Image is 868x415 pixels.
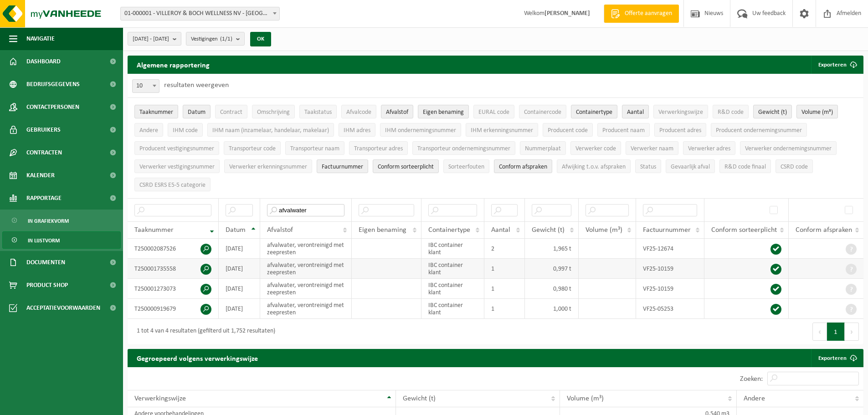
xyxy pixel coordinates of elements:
span: Producent code [548,127,588,134]
span: IHM erkenningsnummer [471,127,533,134]
td: VF25-10159 [636,279,704,299]
td: [DATE] [219,259,260,279]
label: Zoeken: [740,375,763,383]
button: StatusStatus: Activate to sort [635,159,661,173]
span: Rapportage [26,187,62,210]
span: Datum [226,226,246,234]
button: Previous [812,323,827,341]
span: Gewicht (t) [532,226,565,234]
span: Gewicht (t) [403,395,436,402]
count: (1/1) [220,36,232,42]
button: IHM erkenningsnummerIHM erkenningsnummer: Activate to sort [466,123,538,137]
button: IHM adresIHM adres: Activate to sort [339,123,375,137]
span: Kalender [26,164,55,187]
td: [DATE] [219,239,260,259]
button: Next [845,323,859,341]
button: ContainertypeContainertype: Activate to sort [571,105,617,118]
button: R&D codeR&amp;D code: Activate to sort [713,105,749,118]
button: Transporteur ondernemingsnummerTransporteur ondernemingsnummer : Activate to sort [412,141,515,155]
span: Verwerker code [575,145,616,152]
span: Nummerplaat [525,145,561,152]
td: 0,980 t [525,279,579,299]
span: Conform afspraken [796,226,852,234]
button: AantalAantal: Activate to sort [622,105,649,118]
span: Producent naam [602,127,645,134]
td: afvalwater, verontreinigd met zeepresten [260,279,352,299]
span: Taaknummer [134,226,174,234]
button: AfvalstofAfvalstof: Activate to sort [381,105,413,118]
td: 1 [484,299,525,319]
span: Afvalstof [386,109,408,116]
span: Verwerkingswijze [658,109,703,116]
button: Gevaarlijk afval : Activate to sort [666,159,715,173]
button: FactuurnummerFactuurnummer: Activate to sort [317,159,368,173]
td: T250002087526 [128,239,219,259]
span: 01-000001 - VILLEROY & BOCH WELLNESS NV - ROESELARE [120,7,280,20]
span: Volume (m³) [586,226,622,234]
button: Verwerker naamVerwerker naam: Activate to sort [626,141,678,155]
span: R&D code finaal [724,164,766,170]
button: Verwerker vestigingsnummerVerwerker vestigingsnummer: Activate to sort [134,159,220,173]
span: Producent ondernemingsnummer [716,127,802,134]
span: Contract [220,109,242,116]
span: Volume (m³) [801,109,833,116]
td: VF25-10159 [636,259,704,279]
span: R&D code [718,109,744,116]
td: afvalwater, verontreinigd met zeepresten [260,259,352,279]
span: Contactpersonen [26,96,79,118]
span: Afvalstof [267,226,293,234]
span: IHM code [173,127,198,134]
td: IBC container klant [421,279,484,299]
span: Navigatie [26,27,55,50]
span: Conform afspraken [499,164,547,170]
td: IBC container klant [421,239,484,259]
span: Verwerker naam [631,145,673,152]
span: Taakstatus [304,109,332,116]
button: Volume (m³)Volume (m³): Activate to sort [796,105,838,118]
span: Producent vestigingsnummer [139,145,214,152]
button: TaakstatusTaakstatus: Activate to sort [299,105,337,118]
button: R&D code finaalR&amp;D code finaal: Activate to sort [719,159,771,173]
button: Producent ondernemingsnummerProducent ondernemingsnummer: Activate to sort [711,123,807,137]
td: afvalwater, verontreinigd met zeepresten [260,239,352,259]
span: Conform sorteerplicht [711,226,777,234]
button: IHM codeIHM code: Activate to sort [168,123,203,137]
span: EURAL code [478,109,509,116]
button: Producent adresProducent adres: Activate to sort [654,123,706,137]
span: Offerte aanvragen [622,9,674,18]
button: AndereAndere: Activate to sort [134,123,163,137]
td: T250001735558 [128,259,219,279]
span: Datum [188,109,205,116]
span: IHM adres [344,127,370,134]
span: Transporteur naam [290,145,339,152]
span: Sorteerfouten [448,164,484,170]
button: OK [250,32,271,46]
button: 1 [827,323,845,341]
span: Factuurnummer [643,226,691,234]
button: OmschrijvingOmschrijving: Activate to sort [252,105,295,118]
span: CSRD code [781,164,808,170]
span: Acceptatievoorwaarden [26,297,100,319]
button: EURAL codeEURAL code: Activate to sort [473,105,514,118]
button: ContractContract: Activate to sort [215,105,247,118]
span: Producent adres [659,127,701,134]
span: Containertype [576,109,612,116]
button: [DATE] - [DATE] [128,32,181,46]
button: Gewicht (t)Gewicht (t): Activate to sort [753,105,792,118]
button: Verwerker adresVerwerker adres: Activate to sort [683,141,735,155]
span: 01-000001 - VILLEROY & BOCH WELLNESS NV - ROESELARE [121,7,279,20]
button: Transporteur codeTransporteur code: Activate to sort [224,141,281,155]
span: IHM ondernemingsnummer [385,127,456,134]
span: Omschrijving [257,109,290,116]
button: Vestigingen(1/1) [186,32,245,46]
td: T250001273073 [128,279,219,299]
span: Aantal [491,226,510,234]
button: Conform afspraken : Activate to sort [494,159,552,173]
button: NummerplaatNummerplaat: Activate to sort [520,141,566,155]
button: Verwerker codeVerwerker code: Activate to sort [570,141,621,155]
span: Andere [744,395,765,402]
span: Andere [139,127,158,134]
span: Gevaarlijk afval [671,164,710,170]
span: Volume (m³) [567,395,604,402]
td: afvalwater, verontreinigd met zeepresten [260,299,352,319]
